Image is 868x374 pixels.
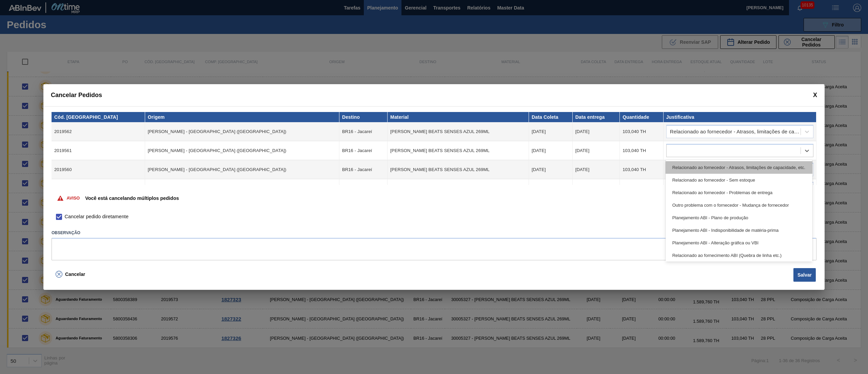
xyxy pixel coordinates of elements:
[666,237,812,249] div: Planejamento ABI - Alteração gráfica ou VBI
[573,112,620,122] th: Data entrega
[388,179,529,198] td: [PERSON_NAME] BEATS SENSES AZUL 269ML
[529,141,573,160] td: [DATE]
[620,122,664,141] td: 103,040 TH
[52,228,816,238] label: Observação
[145,122,339,141] td: [PERSON_NAME] - [GEOGRAPHIC_DATA] ([GEOGRAPHIC_DATA])
[573,122,620,141] td: [DATE]
[52,141,145,160] td: 2019561
[529,179,573,198] td: [DATE]
[573,160,620,179] td: [DATE]
[388,112,529,122] th: Material
[573,141,620,160] td: [DATE]
[65,272,85,277] span: Cancelar
[666,199,812,211] div: Outro problema com o fornecedor - Mudança de fornecedor
[670,129,801,134] div: Relacionado ao fornecedor - Atrasos, limitações de capacidade, etc.
[339,122,388,141] td: BR16 - Jacareí
[388,141,529,160] td: [PERSON_NAME] BEATS SENSES AZUL 269ML
[52,122,145,141] td: 2019562
[52,112,145,122] th: Cód. [GEOGRAPHIC_DATA]
[145,160,339,179] td: [PERSON_NAME] - [GEOGRAPHIC_DATA] ([GEOGRAPHIC_DATA])
[666,211,812,224] div: Planejamento ABI - Plano de produção
[666,249,812,262] div: Relacionado ao fornecimento ABI (Quebra de linha etc.)
[339,179,388,198] td: BR16 - Jacareí
[666,161,812,174] div: Relacionado ao fornecedor - Atrasos, limitações de capacidade, etc.
[529,122,573,141] td: [DATE]
[339,112,388,122] th: Destino
[666,186,812,199] div: Relacionado ao fornecedor - Problemas de entrega
[65,213,129,221] span: Cancelar pedido diretamente
[51,92,102,99] span: Cancelar Pedidos
[529,112,573,122] th: Data Coleta
[339,141,388,160] td: BR16 - Jacareí
[145,112,339,122] th: Origem
[145,141,339,160] td: [PERSON_NAME] - [GEOGRAPHIC_DATA] ([GEOGRAPHIC_DATA])
[666,174,812,186] div: Relacionado ao fornecedor - Sem estoque
[339,160,388,179] td: BR16 - Jacareí
[573,179,620,198] td: [DATE]
[52,267,89,281] button: Cancelar
[793,268,816,282] button: Salvar
[529,160,573,179] td: [DATE]
[666,224,812,237] div: Planejamento ABI - Indisponibilidade de matéria-prima
[66,195,80,201] p: Aviso
[145,179,339,198] td: [PERSON_NAME] - [GEOGRAPHIC_DATA] ([GEOGRAPHIC_DATA])
[388,160,529,179] td: [PERSON_NAME] BEATS SENSES AZUL 269ML
[620,112,664,122] th: Quantidade
[664,112,816,122] th: Justificativa
[388,122,529,141] td: [PERSON_NAME] BEATS SENSES AZUL 269ML
[52,179,145,198] td: 2019565
[620,160,664,179] td: 103,040 TH
[620,179,664,198] td: 103,040 TH
[620,141,664,160] td: 103,040 TH
[85,195,179,201] p: Você está cancelando múltiplos pedidos
[52,160,145,179] td: 2019560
